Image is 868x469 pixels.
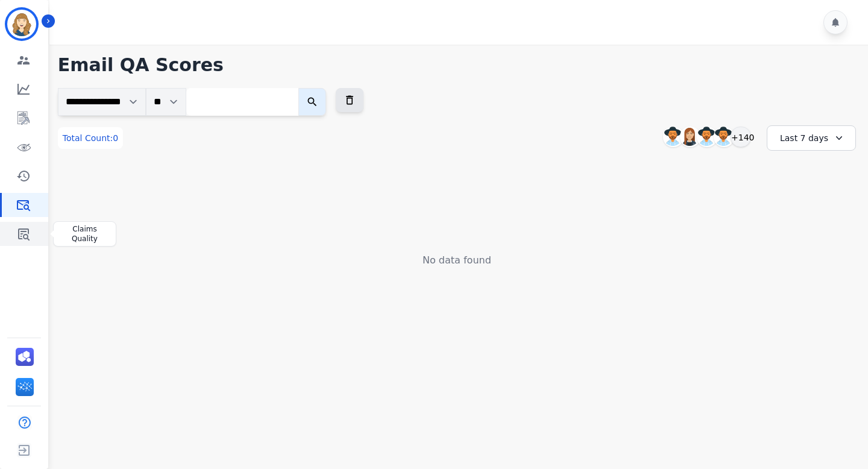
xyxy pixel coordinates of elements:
div: Last 7 days [767,125,856,151]
div: No data found [58,253,856,268]
img: Bordered avatar [7,10,36,39]
span: 0 [113,133,118,143]
h1: Email QA Scores [58,54,856,76]
div: +140 [731,127,751,147]
div: Total Count: [58,127,123,149]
